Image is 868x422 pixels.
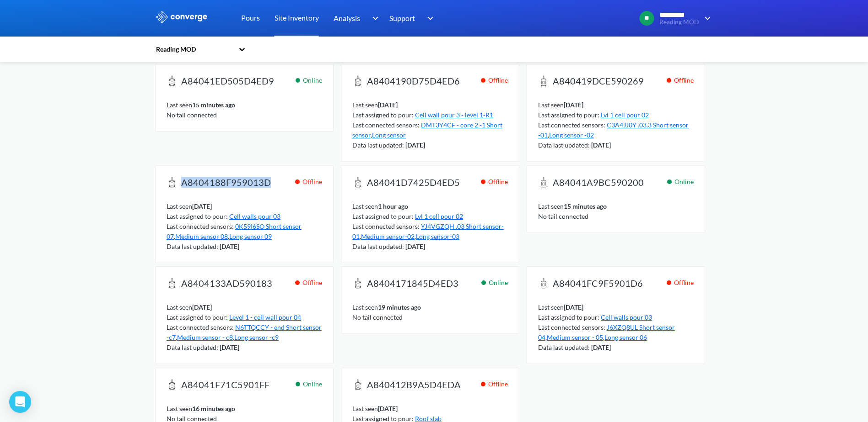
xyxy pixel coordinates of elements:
div: Open Intercom Messenger [9,391,31,413]
span: A8404171845D4ED3 [367,278,458,290]
a: Medium sensor - 05 [547,333,603,341]
span: , [360,232,361,240]
img: helix-node.svg [538,75,549,86]
a: Long sensor -c9 [234,333,279,341]
b: [DATE] [405,141,425,149]
b: [DATE] [564,101,583,109]
span: A8404190D75D4ED6 [367,75,460,88]
span: Offline [302,278,322,288]
a: Cell walls pour 03 [601,313,652,321]
span: A84041F71C5901FF [181,379,270,392]
a: 0K59I6SO Short sensor 07 [167,222,302,240]
a: Level 1 - cell wall pour 04 [229,313,301,321]
a: Cell walls pour 03 [229,212,280,220]
span: , [548,131,549,139]
div: Last seen [352,100,508,110]
div: Last seen [167,302,322,312]
span: , [545,333,547,341]
b: 16 minutes ago [192,405,235,412]
span: , [174,232,175,240]
div: Last assigned to pour: [538,110,694,120]
a: Long sensor-03 [416,232,459,240]
div: Last seen [167,404,322,414]
img: helix-node.svg [167,177,178,188]
span: Offline [674,75,694,85]
a: Medium sensor-02 [361,232,415,240]
div: Data last updated: [538,140,694,150]
b: 1 hour ago [378,202,408,210]
span: Online [489,278,508,288]
a: Long sensor 09 [229,232,272,240]
a: Long sensor -02 [549,131,594,139]
span: No tail connected [167,111,217,119]
span: A84041FC9F5901D6 [553,278,643,290]
span: Online [303,75,322,85]
span: A84041A9BC590200 [553,177,644,190]
span: Reading MOD [659,19,699,26]
span: , [233,333,234,341]
img: logo_ewhite.svg [155,11,208,23]
a: Lvl 1 cell pour 02 [415,212,463,220]
b: [DATE] [378,101,398,109]
span: Offline [488,75,508,85]
img: helix-node.svg [167,75,178,86]
div: Data last updated: [352,140,508,150]
span: Offline [488,177,508,187]
span: , [176,333,177,341]
a: C3A4JJ0Y .03.3 Short sensor -01 [538,121,689,139]
b: [DATE] [192,202,212,210]
span: J6XZQ8UL Short sensor 04 [538,323,675,341]
span: Offline [674,278,694,288]
span: Online [303,379,322,389]
a: Long sensor 06 [604,333,647,341]
img: downArrow.svg [699,13,713,24]
b: [DATE] [405,242,425,250]
a: Medium sensor - c8 [177,333,233,341]
a: N6TTQCCY - end Short sensor -c7 [167,323,322,341]
b: [DATE] [192,303,212,311]
span: A8404133AD590183 [181,278,272,290]
div: Last seen [538,100,694,110]
img: helix-node.svg [352,278,363,289]
b: [DATE] [564,303,583,311]
a: Long sensor [372,131,406,139]
img: downArrow.svg [366,13,381,24]
div: Last seen [167,201,322,211]
img: helix-node.svg [352,177,363,188]
span: Medium sensor 08 [175,232,228,240]
span: A840412B9A5D4EDA [367,379,461,392]
a: Lvl 1 cell pour 02 [601,111,649,119]
div: Last assigned to pour: [167,211,322,222]
span: A84041ED505D4ED9 [181,75,274,88]
div: Last connected sensors: [538,322,694,343]
b: [DATE] [591,141,611,149]
b: 15 minutes ago [192,101,235,109]
span: Analysis [334,12,360,24]
div: Last seen [352,201,508,211]
b: [DATE] [378,405,398,412]
div: Data last updated: [167,241,322,251]
a: YJ4VGZQH .03 Short sensor-01 [352,222,504,240]
span: A8404188F959013D [181,177,271,190]
span: A84041D7425D4ED5 [367,177,460,190]
span: , [371,131,372,139]
span: Offline [488,379,508,389]
div: Last seen [352,404,508,414]
div: Data last updated: [538,343,694,353]
div: Last connected sensors: [352,120,508,140]
div: Last assigned to pour: [167,312,322,322]
img: downArrow.svg [421,13,436,24]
